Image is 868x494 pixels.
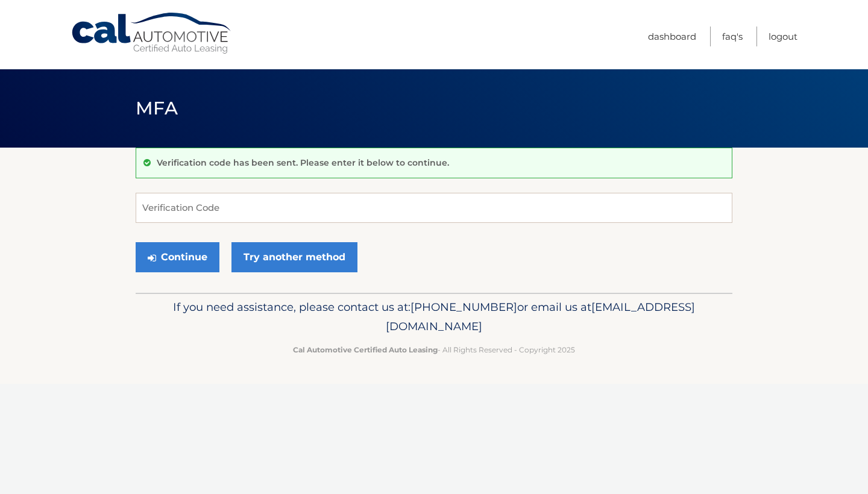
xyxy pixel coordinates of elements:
[231,242,357,272] a: Try another method
[410,300,517,314] span: [PHONE_NUMBER]
[143,343,725,356] p: - All Rights Reserved - Copyright 2025
[136,242,219,272] button: Continue
[136,97,178,119] span: MFA
[143,298,725,336] p: If you need assistance, please contact us at: or email us at
[71,12,233,55] a: Cal Automotive
[648,27,696,46] a: Dashboard
[769,27,797,46] a: Logout
[386,300,695,333] span: [EMAIL_ADDRESS][DOMAIN_NAME]
[722,27,743,46] a: FAQ's
[136,193,732,223] input: Verification Code
[157,157,449,168] p: Verification code has been sent. Please enter it below to continue.
[293,345,438,354] strong: Cal Automotive Certified Auto Leasing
